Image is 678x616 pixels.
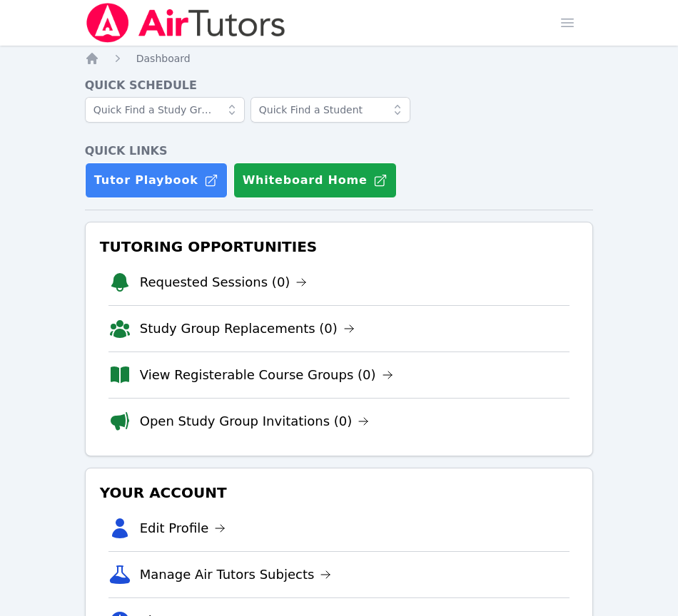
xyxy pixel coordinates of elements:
[140,565,332,585] a: Manage Air Tutors Subjects
[85,77,594,94] h4: Quick Schedule
[136,53,191,64] span: Dashboard
[85,3,287,43] img: Air Tutors
[140,272,308,292] a: Requested Sessions (0)
[85,143,594,160] h4: Quick Links
[233,163,397,198] button: Whiteboard Home
[140,319,355,339] a: Study Group Replacements (0)
[251,97,410,123] input: Quick Find a Student
[140,411,370,431] a: Open Study Group Invitations (0)
[136,51,191,66] a: Dashboard
[85,163,228,198] a: Tutor Playbook
[85,97,245,123] input: Quick Find a Study Group
[85,51,594,66] nav: Breadcrumb
[140,365,393,385] a: View Registerable Course Groups (0)
[97,480,582,505] h3: Your Account
[140,518,226,538] a: Edit Profile
[97,234,582,260] h3: Tutoring Opportunities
